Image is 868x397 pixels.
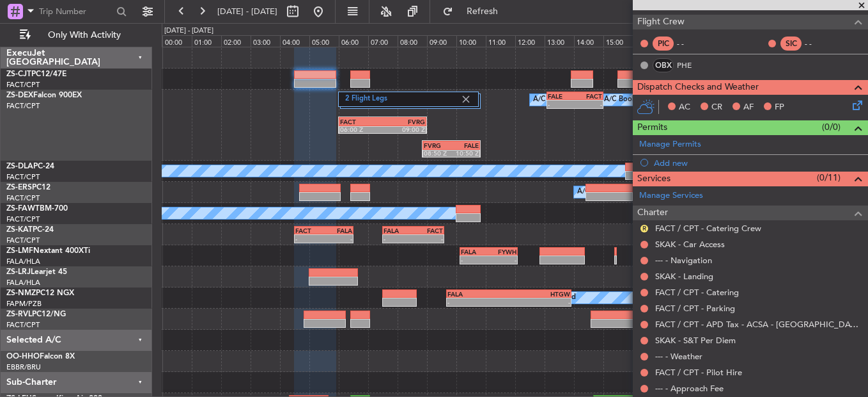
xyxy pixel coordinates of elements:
[295,235,323,243] div: -
[384,227,413,234] div: FALA
[295,227,323,234] div: FACT
[460,93,472,105] img: gray-close.svg
[655,303,735,314] a: FACT / CPT - Parking
[6,205,68,213] a: ZS-FAWTBM-700
[164,26,213,36] div: [DATE] - [DATE]
[574,35,603,47] div: 14:00
[6,92,33,99] span: ZS-DEX
[653,36,674,51] div: PIC
[6,289,74,297] a: ZS-NMZPC12 NGX
[654,158,862,168] div: Add new
[6,226,54,234] a: ZS-KATPC-24
[309,35,339,47] div: 05:00
[817,171,841,184] span: (0/11)
[6,163,54,170] a: ZS-DLAPC-24
[221,35,251,47] div: 02:00
[437,1,513,22] button: Refresh
[339,35,368,47] div: 06:00
[6,353,40,361] span: OO-HHO
[217,6,277,17] span: [DATE] - [DATE]
[6,226,33,234] span: ZS-KAT
[368,35,398,47] div: 07:00
[655,255,712,266] a: --- - Navigation
[398,35,427,47] div: 08:00
[6,92,82,99] a: ZS-DEXFalcon 900EX
[6,299,42,309] a: FAPM/PZB
[509,298,570,306] div: -
[637,15,685,29] span: Flight Crew
[413,235,442,243] div: -
[603,35,633,47] div: 15:00
[382,126,424,133] div: 09:00 Z
[6,236,40,245] a: FACT/CPT
[677,38,706,49] div: - -
[6,320,40,330] a: FACT/CPT
[413,227,442,234] div: FACT
[639,190,703,202] a: Manage Services
[424,142,451,149] div: FVRG
[6,163,33,170] span: ZS-DLA
[447,290,509,298] div: FALA
[6,278,40,288] a: FALA/HLA
[461,248,488,255] div: FALA
[679,101,690,114] span: AC
[655,287,739,298] a: FACT / CPT - Catering
[780,36,802,51] div: SIC
[280,35,309,47] div: 04:00
[743,101,754,114] span: AF
[340,118,382,126] div: FACT
[192,35,221,47] div: 01:00
[575,92,601,100] div: FACT
[509,290,570,298] div: HTGW
[822,120,841,134] span: (0/0)
[6,205,35,213] span: ZS-FAW
[677,60,706,71] a: PHE
[39,2,112,21] input: Trip Number
[637,206,668,220] span: Charter
[345,94,460,105] label: 2 Flight Legs
[323,227,352,234] div: FALA
[424,149,451,157] div: 08:50 Z
[805,38,833,49] div: - -
[6,80,40,90] a: FACT/CPT
[6,184,50,191] a: ZS-ERSPC12
[6,257,40,266] a: FALA/HLA
[6,268,31,276] span: ZS-LRJ
[6,247,90,255] a: ZS-LMFNextant 400XTi
[533,90,573,109] div: A/C Booked
[653,58,674,72] div: OBX
[427,35,456,47] div: 09:00
[655,335,736,346] a: SKAK - S&T Per Diem
[711,101,722,114] span: CR
[655,223,761,234] a: FACT / CPT - Catering Crew
[545,35,574,47] div: 13:00
[323,235,352,243] div: -
[577,182,617,202] div: A/C Booked
[6,193,40,203] a: FACT/CPT
[655,271,713,282] a: SKAK - Landing
[775,101,784,114] span: FP
[33,31,135,40] span: Only With Activity
[382,118,424,126] div: FVRG
[6,70,66,78] a: ZS-CJTPC12/47E
[6,311,32,318] span: ZS-RVL
[384,235,413,243] div: -
[6,268,67,276] a: ZS-LRJLearjet 45
[604,90,644,109] div: A/C Booked
[14,25,139,45] button: Only With Activity
[340,126,382,133] div: 06:00 Z
[6,215,40,224] a: FACT/CPT
[251,35,280,47] div: 03:00
[548,92,575,100] div: FALE
[575,101,601,108] div: -
[456,35,486,47] div: 10:00
[6,70,31,78] span: ZS-CJT
[162,35,192,47] div: 00:00
[637,172,670,186] span: Services
[6,311,66,318] a: ZS-RVLPC12/NG
[655,319,862,330] a: FACT / CPT - APD Tax - ACSA - [GEOGRAPHIC_DATA] International FACT / CPT
[456,7,509,16] span: Refresh
[6,101,40,111] a: FACT/CPT
[6,172,40,182] a: FACT/CPT
[451,149,479,157] div: 10:50 Z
